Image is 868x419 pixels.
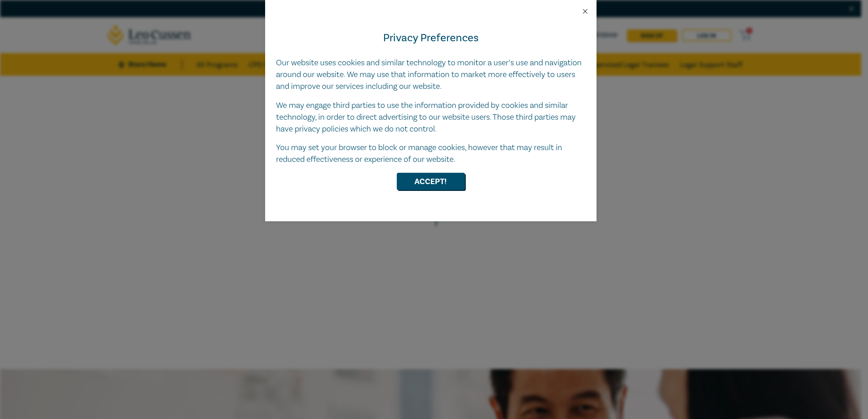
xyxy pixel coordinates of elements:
button: Accept! [397,173,465,190]
h4: Privacy Preferences [276,30,586,46]
p: Our website uses cookies and similar technology to monitor a user’s use and navigation around our... [276,57,586,93]
p: We may engage third parties to use the information provided by cookies and similar technology, in... [276,100,586,135]
button: Close [581,7,589,15]
p: You may set your browser to block or manage cookies, however that may result in reduced effective... [276,142,586,166]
